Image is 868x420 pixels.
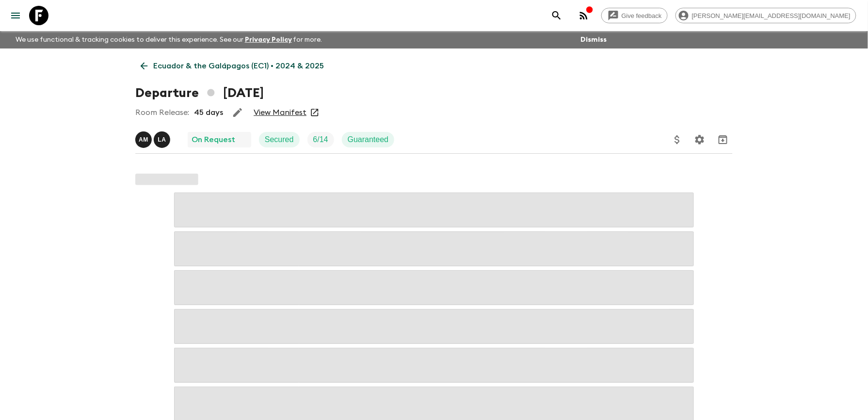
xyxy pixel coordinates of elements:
button: AMLA [135,131,172,148]
p: 6 / 14 [313,134,328,145]
p: L A [158,136,166,144]
p: Ecuador & the Galápagos (EC1) • 2024 & 2025 [153,60,324,72]
button: Settings [690,130,709,149]
h1: Departure [DATE] [135,83,264,103]
button: search adventures [547,6,566,25]
p: Guaranteed [348,134,389,145]
span: Give feedback [616,12,667,19]
p: Secured [265,134,294,145]
a: Privacy Policy [245,36,292,43]
p: On Request [192,134,235,145]
button: Update Price, Early Bird Discount and Costs [668,130,687,149]
span: Alex Manzaba - Mainland, Luis Altamirano - Galapagos [135,134,172,142]
p: A M [139,136,148,144]
a: Give feedback [601,8,668,23]
p: We use functional & tracking cookies to deliver this experience. See our for more. [12,31,326,48]
p: Room Release: [135,107,189,118]
p: 45 days [194,107,223,118]
a: Ecuador & the Galápagos (EC1) • 2024 & 2025 [135,56,329,76]
div: Trip Fill [307,132,334,147]
button: Dismiss [578,33,609,47]
span: [PERSON_NAME][EMAIL_ADDRESS][DOMAIN_NAME] [687,12,856,19]
div: [PERSON_NAME][EMAIL_ADDRESS][DOMAIN_NAME] [675,8,856,23]
a: View Manifest [254,108,306,117]
button: Archive (Completed, Cancelled or Unsynced Departures only) [713,130,733,149]
div: Secured [259,132,300,147]
button: menu [6,6,25,25]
